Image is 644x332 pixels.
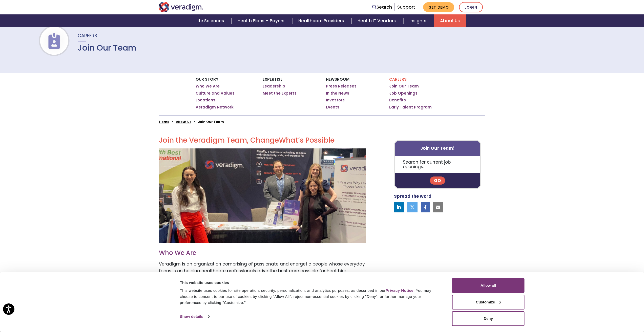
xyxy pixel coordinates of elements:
[395,156,481,173] p: Search for current job openings.
[430,176,445,185] a: Go
[389,84,419,89] a: Join Our Team
[351,14,403,27] a: Health IT Vendors
[459,2,483,12] a: Login
[196,105,234,110] a: Veradigm Network
[263,91,297,96] a: Meet the Experts
[279,135,335,145] span: What’s Possible
[372,4,392,11] a: Search
[159,249,366,257] h3: Who We Are
[190,14,232,27] a: Life Sciences
[180,313,209,320] a: Show details
[78,43,136,53] h1: Join Our Team
[452,311,525,326] button: Deny
[397,4,415,10] a: Support
[196,91,235,96] a: Culture and Values
[159,2,203,12] img: Veradigm logo
[326,91,349,96] a: In the News
[180,287,441,306] div: This website uses cookies for site operation, security, personalization, and analytics purposes, ...
[389,105,432,110] a: Early Talent Program
[159,119,169,124] a: Home
[420,145,455,151] strong: Join Our Team!
[389,91,418,96] a: Job Openings
[176,119,191,124] a: About Us
[180,280,441,286] div: This website uses cookies
[232,14,292,27] a: Health Plans + Payers
[326,98,345,103] a: Investors
[394,193,431,199] strong: Spread the word
[292,14,351,27] a: Healthcare Providers
[423,2,454,12] a: Get Demo
[434,14,466,27] a: About Us
[159,261,366,288] p: Veradigm is an organization comprising of passionate and energetic people whose everyday focus is...
[326,84,357,89] a: Press Releases
[196,98,215,103] a: Locations
[452,295,525,309] button: Customize
[263,84,285,89] a: Leadership
[78,32,97,39] span: Careers
[386,288,413,293] a: Privacy Notice
[326,105,339,110] a: Events
[196,84,220,89] a: Who We Are
[403,14,434,27] a: Insights
[452,278,525,293] button: Allow all
[159,136,366,145] h2: Join the Veradigm Team, Change
[389,98,406,103] a: Benefits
